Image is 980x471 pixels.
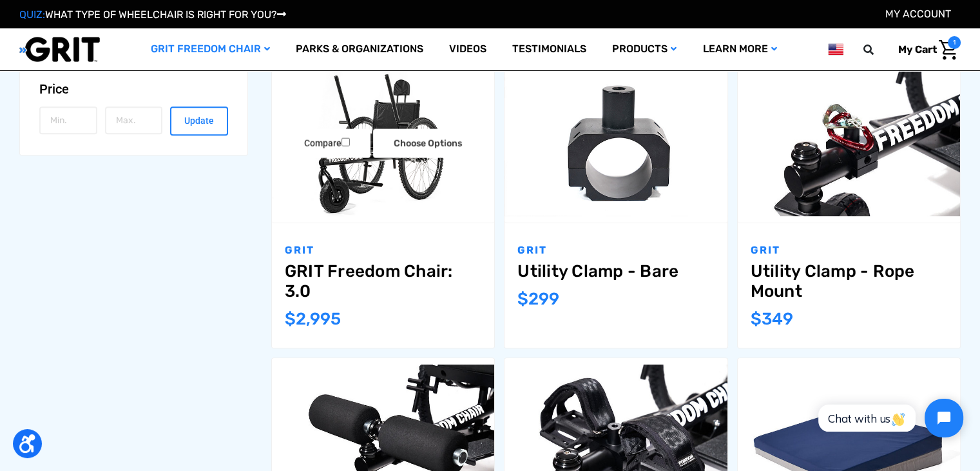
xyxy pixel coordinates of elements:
[804,388,974,448] iframe: Tidio Chat
[869,36,889,63] input: Search
[898,43,937,55] span: My Cart
[373,129,483,158] a: Choose Options
[39,106,97,134] input: Min.
[885,8,951,20] a: Account
[285,261,481,301] a: GRIT Freedom Chair: 3.0,$2,995.00
[39,81,228,97] button: Price
[504,61,727,222] a: Utility Clamp - Bare,$299.00
[272,67,494,215] img: GRIT Freedom Chair: 3.0
[828,41,843,57] img: us.png
[751,243,947,258] p: GRIT
[517,289,559,309] span: $299
[272,61,494,222] a: GRIT Freedom Chair: 3.0,$2,995.00
[751,309,793,329] span: $349
[689,28,789,70] a: Learn More
[285,243,481,258] p: GRIT
[751,261,947,301] a: Utility Clamp - Rope Mount,$349.00
[19,36,100,63] img: GRIT All-Terrain Wheelchair and Mobility Equipment
[19,8,286,21] a: QUIZ:WHAT TYPE OF WHEELCHAIR IS RIGHT FOR YOU?
[517,261,714,281] a: Utility Clamp - Bare,$299.00
[19,8,45,21] span: QUIZ:
[504,67,727,215] img: Utility Clamp - Bare
[517,243,714,258] p: GRIT
[738,67,960,215] img: Utility Clamp - Rope Mount
[39,81,69,97] span: Price
[138,28,283,70] a: GRIT Freedom Chair
[889,36,961,63] a: Cart with 1 items
[341,138,350,146] input: Compare
[948,36,961,49] span: 1
[105,106,163,134] input: Max.
[738,61,960,222] a: Utility Clamp - Rope Mount,$349.00
[285,309,341,329] span: $2,995
[939,40,957,60] img: Cart
[599,28,689,70] a: Products
[436,28,499,70] a: Videos
[283,28,436,70] a: Parks & Organizations
[283,129,370,158] label: Compare
[499,28,599,70] a: Testimonials
[170,106,228,135] button: Update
